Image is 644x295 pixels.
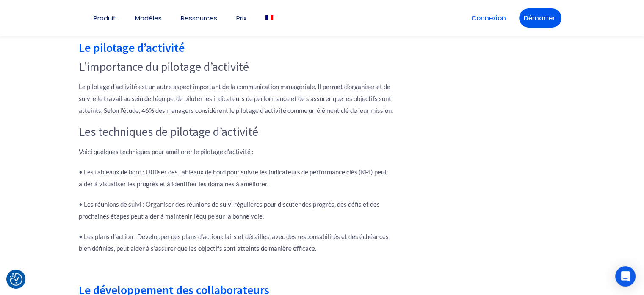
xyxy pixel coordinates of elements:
[615,266,636,287] div: Open Intercom Messenger
[79,198,396,222] p: • Les réunions de suivi : Organiser des réunions de suivi régulières pour discuter des progrès, d...
[79,166,396,190] p: • Les tableaux de bord : Utiliser des tableaux de bord pour suivre les indicateurs de performance...
[135,15,162,21] a: Modèles
[79,230,396,254] p: • Les plans d’action : Développer des plans d’action clairs et détaillés, avec des responsabilité...
[79,81,396,116] p: Le pilotage d’activité est un autre aspect important de la communication managériale. Il permet d...
[236,15,246,21] a: Prix
[181,15,217,21] a: Ressources
[79,42,396,53] h2: Le pilotage d’activité
[467,8,511,28] a: Connexion
[79,125,396,139] h3: Les techniques de pilotage d’activité
[519,8,561,28] a: Démarrer
[10,273,22,286] img: Revisit consent button
[94,15,116,21] a: Produit
[79,146,396,157] p: Voici quelques techniques pour améliorer le pilotage d’activité :
[265,15,273,20] img: Français
[10,273,22,286] button: Consent Preferences
[79,60,396,74] h3: L’importance du pilotage d’activité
